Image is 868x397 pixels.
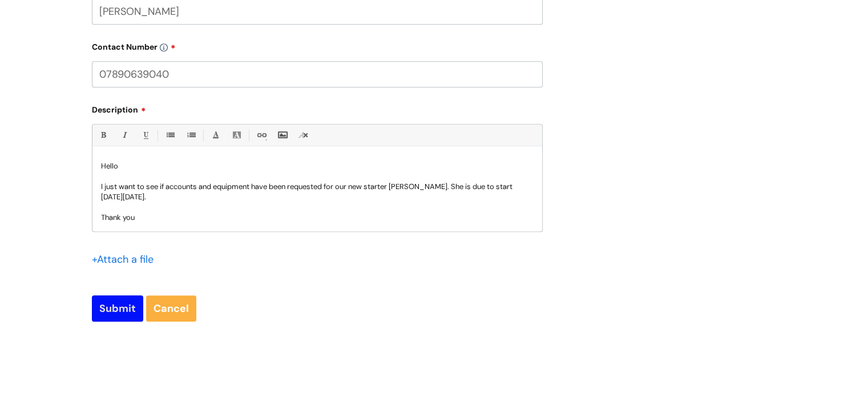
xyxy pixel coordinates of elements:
a: Link [254,128,268,142]
a: • Unordered List (Ctrl-Shift-7) [163,128,177,142]
a: Underline(Ctrl-U) [138,128,152,142]
a: Font Color [208,128,223,142]
a: Insert Image... [275,128,289,142]
span: + [92,252,97,266]
a: Remove formatting (Ctrl-\) [296,128,310,142]
a: Bold (Ctrl-B) [96,128,110,142]
p: Thank you [101,212,534,223]
input: Submit [92,295,143,322]
img: info-icon.svg [160,43,168,51]
a: Italic (Ctrl-I) [117,128,131,142]
label: Contact Number [92,38,543,52]
a: Back Color [229,128,244,142]
a: Cancel [146,295,196,322]
label: Description [92,101,543,115]
a: 1. Ordered List (Ctrl-Shift-8) [184,128,198,142]
div: Attach a file [92,250,160,268]
p: Hello [101,161,534,171]
p: I just want to see if accounts and equipment have been requested for our new starter [PERSON_NAME... [101,182,534,202]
